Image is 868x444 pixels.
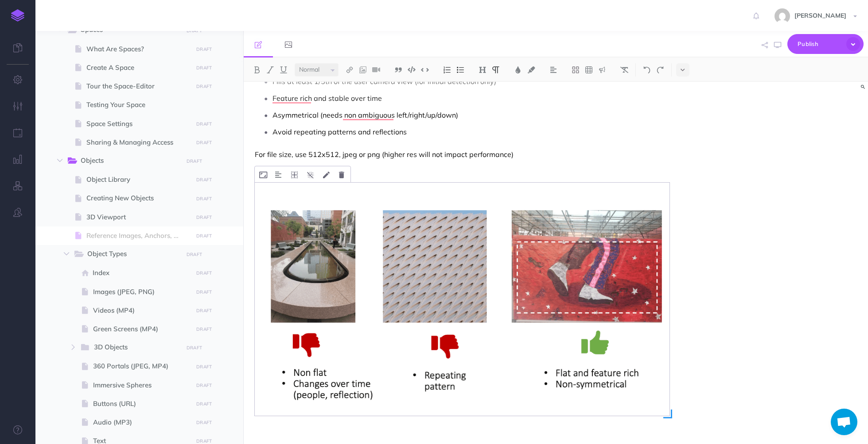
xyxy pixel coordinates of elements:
[187,28,202,34] small: DRAFT
[193,63,215,73] button: DRAFT
[196,46,212,52] small: DRAFT
[193,119,215,129] button: DRAFT
[272,92,669,105] p: Feature rich and stable over time
[193,138,215,148] button: DRAFT
[255,165,331,174] a: [URL][DOMAIN_NAME]
[93,361,190,371] span: 360 Portals (JPEG, MP4)
[86,212,190,222] span: 3D Viewport
[643,66,651,73] img: Undo
[93,268,190,278] span: Index
[93,324,190,334] span: Green Screens (MP4)
[549,66,557,73] img: Alignment dropdown menu button
[183,343,206,353] button: DRAFT
[86,44,190,54] span: What Are Spaces?
[86,62,190,73] span: Create A Space
[183,156,206,166] button: DRAFT
[255,149,669,160] p: For file size, use 512x512, jpeg or png (higher res will not impact performance)
[255,183,669,416] img: CbWBAb06SGIoDoruinYC.png
[527,66,535,73] img: Text background color button
[86,174,190,185] span: Object Library
[479,66,487,73] img: Headings dropdown button
[372,66,380,73] img: Add video button
[421,66,429,73] img: Inline code button
[514,66,522,73] img: Text color button
[193,306,215,316] button: DRAFT
[193,212,215,222] button: DRAFT
[492,66,500,73] img: Paragraph button
[193,380,215,390] button: DRAFT
[196,214,212,220] small: DRAFT
[93,287,190,297] span: Images (JPEG, PNG)
[253,66,261,73] img: Bold button
[196,420,212,425] small: DRAFT
[193,194,215,204] button: DRAFT
[193,362,215,372] button: DRAFT
[196,364,212,370] small: DRAFT
[790,11,851,19] span: [PERSON_NAME]
[196,270,212,276] small: DRAFT
[193,287,215,297] button: DRAFT
[93,380,190,390] span: Immersive Spheres
[196,65,212,71] small: DRAFT
[196,177,212,183] small: DRAFT
[193,417,215,428] button: DRAFT
[196,438,212,444] small: DRAFT
[359,66,367,73] img: Add image button
[346,66,354,73] img: Link button
[831,409,857,435] div: Open chat
[620,66,628,73] img: Clear styles button
[193,231,215,241] button: DRAFT
[187,252,202,257] small: DRAFT
[196,308,212,314] small: DRAFT
[86,230,190,241] span: Reference Images, Anchors, and Pins
[193,324,215,334] button: DRAFT
[193,268,215,278] button: DRAFT
[798,37,842,51] span: Publish
[266,66,274,73] img: Italic button
[408,66,416,73] img: Code block button
[93,398,190,409] span: Buttons (URL)
[443,66,451,73] img: Ordered list button
[196,84,212,89] small: DRAFT
[196,140,212,145] small: DRAFT
[456,66,464,73] img: Unordered list button
[196,233,212,239] small: DRAFT
[394,66,402,73] img: Blockquote button
[196,401,212,407] small: DRAFT
[193,399,215,409] button: DRAFT
[280,66,288,73] img: Underline button
[196,383,212,388] small: DRAFT
[187,158,202,164] small: DRAFT
[196,289,212,295] small: DRAFT
[81,155,177,167] span: Objects
[86,81,190,92] span: Tour the Space-Editor
[86,100,190,110] span: Testing Your Space
[86,119,190,129] span: Space Settings
[272,108,669,122] p: Asymmetrical (needs non ambiguous left/right/up/down)
[196,326,212,332] small: DRAFT
[86,137,190,148] span: Sharing & Managing Access
[193,81,215,92] button: DRAFT
[775,8,790,24] img: 77ccc8640e6810896caf63250b60dd8b.jpg
[193,175,215,185] button: DRAFT
[196,121,212,127] small: DRAFT
[11,9,24,22] img: logo-mark.svg
[187,345,202,351] small: DRAFT
[598,66,606,73] img: Callout dropdown menu button
[275,171,281,178] img: Alignment dropdown menu button
[196,196,212,202] small: DRAFT
[193,44,215,54] button: DRAFT
[656,66,664,73] img: Redo
[585,66,593,73] img: Create table button
[86,193,190,203] span: Creating New Objects
[93,417,190,428] span: Audio (MP3)
[93,305,190,316] span: Videos (MP4)
[183,249,206,260] button: DRAFT
[94,342,177,353] span: 3D Objects
[87,249,177,260] span: Object Types
[787,34,864,54] button: Publish
[272,125,669,138] p: Avoid repeating patterns and reflections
